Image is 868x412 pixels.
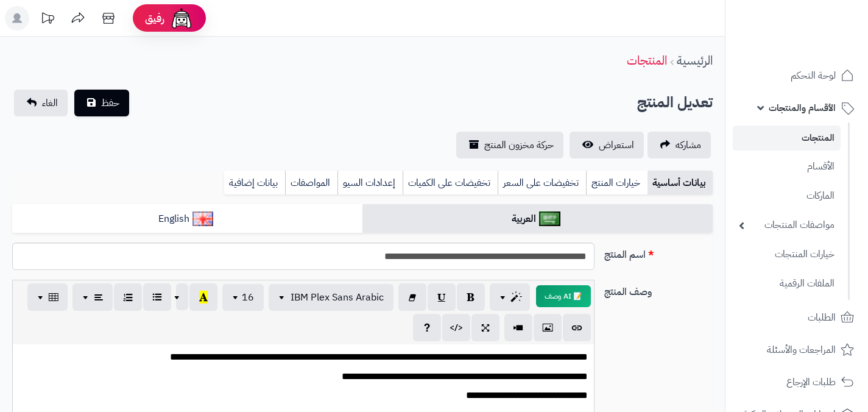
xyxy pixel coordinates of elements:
[586,171,647,195] a: خيارات المنتج
[627,51,667,69] a: المنتجات
[337,171,403,195] a: إعدادات السيو
[676,138,701,152] span: مشاركه
[285,171,337,195] a: المواصفات
[599,243,718,262] label: اسم المنتج
[362,204,713,234] a: العربية
[769,99,836,116] span: الأقسام والمنتجات
[498,171,586,195] a: تخفيضات على السعر
[269,284,393,311] button: IBM Plex Sans Arabic
[539,211,560,226] img: العربية
[484,138,554,152] span: حركة مخزون المنتج
[647,171,713,195] a: بيانات أساسية
[733,126,841,151] a: المنتجات
[677,51,713,69] a: الرئيسية
[536,285,591,307] button: 📝 AI وصف
[599,138,634,152] span: استعراض
[733,183,841,209] a: الماركات
[169,6,194,30] img: ai-face.png
[791,67,836,84] span: لوحة التحكم
[733,154,841,180] a: الأقسام
[733,368,861,397] a: طلبات الإرجاع
[222,284,264,311] button: 16
[32,6,63,34] a: تحديثات المنصة
[733,241,841,268] a: خيارات المنتجات
[242,290,254,305] span: 16
[74,90,129,116] button: حفظ
[808,309,836,326] span: الطلبات
[14,90,68,116] a: الغاء
[733,335,861,364] a: المراجعات والأسئلة
[733,303,861,332] a: الطلبات
[733,212,841,238] a: مواصفات المنتجات
[456,132,563,158] a: حركة مخزون المنتج
[192,211,214,226] img: English
[145,11,164,26] span: رفيق
[403,171,498,195] a: تخفيضات على الكميات
[101,96,119,110] span: حفظ
[599,280,718,299] label: وصف المنتج
[570,132,644,158] a: استعراض
[637,90,713,115] h2: تعديل المنتج
[733,61,861,90] a: لوحة التحكم
[767,341,836,358] span: المراجعات والأسئلة
[42,96,58,110] span: الغاء
[733,271,841,297] a: الملفات الرقمية
[224,171,285,195] a: بيانات إضافية
[647,132,711,158] a: مشاركه
[12,204,362,234] a: English
[786,374,836,391] span: طلبات الإرجاع
[291,290,384,305] span: IBM Plex Sans Arabic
